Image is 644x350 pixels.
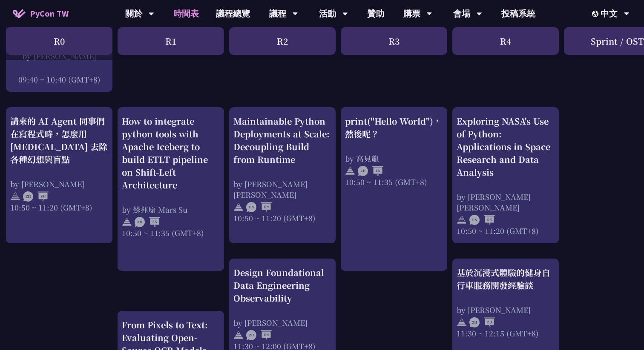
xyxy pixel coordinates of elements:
[10,191,20,202] img: svg+xml;base64,PHN2ZyB4bWxucz0iaHR0cDovL3d3dy53My5vcmcvMjAwMC9zdmciIHdpZHRoPSIyNCIgaGVpZ2h0PSIyNC...
[233,115,331,166] div: Maintainable Python Deployments at Scale: Decoupling Build from Runtime
[13,9,26,18] img: Home icon of PyCon TW 2025
[122,115,220,264] a: How to integrate python tools with Apache Iceberg to build ETLT pipeline on Shift-Left Architectu...
[345,176,443,187] div: 10:50 ~ 11:35 (GMT+8)
[233,202,244,212] img: svg+xml;base64,PHN2ZyB4bWxucz0iaHR0cDovL3d3dy53My5vcmcvMjAwMC9zdmciIHdpZHRoPSIyNCIgaGVpZ2h0PSIyNC...
[345,115,443,140] div: print("Hello World")，然後呢？
[457,191,555,213] div: by [PERSON_NAME] [PERSON_NAME]
[233,115,331,236] a: Maintainable Python Deployments at Scale: Decoupling Build from Runtime by [PERSON_NAME] [PERSON_...
[246,330,272,340] img: ZHEN.371966e.svg
[118,27,224,55] div: R1
[345,153,443,164] div: by 高見龍
[457,304,555,315] div: by [PERSON_NAME]
[457,225,555,236] div: 10:50 ~ 11:20 (GMT+8)
[469,317,495,327] img: ZHZH.38617ef.svg
[23,191,49,202] img: ZHZH.38617ef.svg
[10,74,108,85] div: 09:40 ~ 10:40 (GMT+8)
[6,27,112,55] div: R0
[10,115,108,166] div: 請來的 AI Agent 同事們在寫程式時，怎麼用 [MEDICAL_DATA] 去除各種幻想與盲點
[457,266,555,292] div: 基於沉浸式體驗的健身自行車服務開發經驗談
[452,27,559,55] div: R4
[233,213,331,223] div: 10:50 ~ 11:20 (GMT+8)
[341,27,447,55] div: R3
[358,166,383,176] img: ZHEN.371966e.svg
[246,202,272,212] img: ENEN.5a408d1.svg
[457,317,467,327] img: svg+xml;base64,PHN2ZyB4bWxucz0iaHR0cDovL3d3dy53My5vcmcvMjAwMC9zdmciIHdpZHRoPSIyNCIgaGVpZ2h0PSIyNC...
[10,202,108,213] div: 10:50 ~ 11:20 (GMT+8)
[229,27,336,55] div: R2
[122,228,220,238] div: 10:50 ~ 11:35 (GMT+8)
[469,215,495,225] img: ENEN.5a408d1.svg
[122,217,132,227] img: svg+xml;base64,PHN2ZyB4bWxucz0iaHR0cDovL3d3dy53My5vcmcvMjAwMC9zdmciIHdpZHRoPSIyNCIgaGVpZ2h0PSIyNC...
[233,179,331,200] div: by [PERSON_NAME] [PERSON_NAME]
[457,115,555,179] div: Exploring NASA's Use of Python: Applications in Space Research and Data Analysis
[10,179,108,189] div: by [PERSON_NAME]
[233,317,331,328] div: by [PERSON_NAME]
[345,166,355,176] img: svg+xml;base64,PHN2ZyB4bWxucz0iaHR0cDovL3d3dy53My5vcmcvMjAwMC9zdmciIHdpZHRoPSIyNCIgaGVpZ2h0PSIyNC...
[122,115,220,191] div: How to integrate python tools with Apache Iceberg to build ETLT pipeline on Shift-Left Architecture
[4,3,77,24] a: PyCon TW
[457,215,467,225] img: svg+xml;base64,PHN2ZyB4bWxucz0iaHR0cDovL3d3dy53My5vcmcvMjAwMC9zdmciIHdpZHRoPSIyNCIgaGVpZ2h0PSIyNC...
[122,204,220,215] div: by 蘇揮原 Mars Su
[135,217,160,227] img: ZHEN.371966e.svg
[233,330,244,340] img: svg+xml;base64,PHN2ZyB4bWxucz0iaHR0cDovL3d3dy53My5vcmcvMjAwMC9zdmciIHdpZHRoPSIyNCIgaGVpZ2h0PSIyNC...
[233,266,331,304] div: Design Foundational Data Engineering Observability
[457,115,555,236] a: Exploring NASA's Use of Python: Applications in Space Research and Data Analysis by [PERSON_NAME]...
[30,7,69,20] span: PyCon TW
[10,115,108,236] a: 請來的 AI Agent 同事們在寫程式時，怎麼用 [MEDICAL_DATA] 去除各種幻想與盲點 by [PERSON_NAME] 10:50 ~ 11:20 (GMT+8)
[345,115,443,264] a: print("Hello World")，然後呢？ by 高見龍 10:50 ~ 11:35 (GMT+8)
[457,328,555,339] div: 11:30 ~ 12:15 (GMT+8)
[592,11,601,17] img: Locale Icon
